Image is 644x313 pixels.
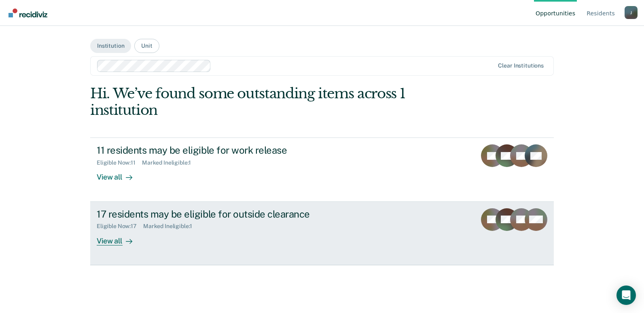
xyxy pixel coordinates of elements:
[97,166,142,182] div: View all
[97,208,381,220] div: 17 residents may be eligible for outside clearance
[97,230,142,245] div: View all
[97,144,381,156] div: 11 residents may be eligible for work release
[90,39,131,53] button: Institution
[134,39,159,53] button: Unit
[97,223,143,230] div: Eligible Now : 17
[90,85,461,118] div: Hi. We’ve found some outstanding items across 1 institution
[90,137,554,201] a: 11 residents may be eligible for work releaseEligible Now:11Marked Ineligible:1View all
[143,223,199,230] div: Marked Ineligible : 1
[498,62,544,69] div: Clear institutions
[8,8,47,17] img: Recidiviz
[142,159,197,166] div: Marked Ineligible : 1
[616,286,636,305] div: Open Intercom Messenger
[625,6,638,19] button: Profile dropdown button
[625,6,638,19] div: J
[90,202,554,265] a: 17 residents may be eligible for outside clearanceEligible Now:17Marked Ineligible:1View all
[97,159,142,166] div: Eligible Now : 11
